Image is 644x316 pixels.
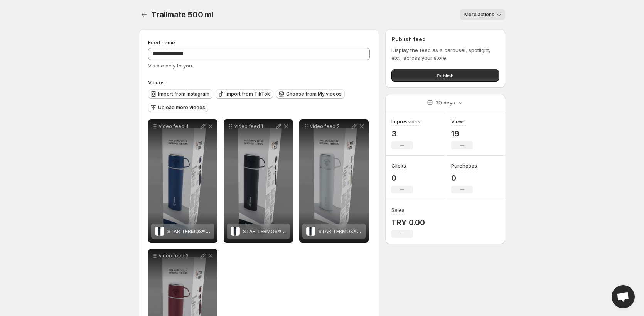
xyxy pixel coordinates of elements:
[460,9,505,20] button: More actions
[391,35,499,43] h2: Publish feed
[310,123,350,129] p: video feed 2
[391,206,405,214] h3: Sales
[167,228,335,234] span: STAR TERMOS® | Trailmate Bardaklı Paslanmaz Çelik Termos 500 ML
[276,89,345,99] button: Choose from My videos
[148,103,208,112] button: Upload more videos
[148,62,193,69] span: Visible only to you.
[391,218,425,227] p: TRY 0.00
[306,227,315,236] img: STAR TERMOS® | Trailmate Bardaklı Paslanmaz Çelik Termos 500 ML
[464,12,494,18] span: More actions
[451,118,466,125] h3: Views
[148,79,165,86] span: Videos
[226,91,270,97] span: Import from TikTok
[158,104,205,111] span: Upload more videos
[451,129,473,138] p: 19
[148,119,217,243] div: video feed 4STAR TERMOS® | Trailmate Bardaklı Paslanmaz Çelik Termos 500 MLSTAR TERMOS® | Trailma...
[159,123,199,129] p: video feed 4
[319,228,486,234] span: STAR TERMOS® | Trailmate Bardaklı Paslanmaz Çelik Termos 500 ML
[391,46,499,62] p: Display the feed as a carousel, spotlight, etc., across your store.
[612,285,635,308] a: Open chat
[224,119,293,243] div: video feed 1STAR TERMOS® | Trailmate Bardaklı Paslanmaz Çelik Termos 500 MLSTAR TERMOS® | Trailma...
[391,118,420,125] h3: Impressions
[391,162,406,170] h3: Clicks
[231,227,240,236] img: STAR TERMOS® | Trailmate Bardaklı Paslanmaz Çelik Termos 500 ML
[391,69,499,82] button: Publish
[435,99,455,106] p: 30 days
[139,9,150,20] button: Settings
[451,173,477,183] p: 0
[148,89,212,99] button: Import from Instagram
[151,10,213,19] span: Trailmate 500 ml
[391,173,413,183] p: 0
[148,39,175,45] span: Feed name
[299,119,369,243] div: video feed 2STAR TERMOS® | Trailmate Bardaklı Paslanmaz Çelik Termos 500 MLSTAR TERMOS® | Trailma...
[159,253,199,259] p: video feed 3
[234,123,275,129] p: video feed 1
[437,72,454,79] span: Publish
[451,162,477,170] h3: Purchases
[155,227,164,236] img: STAR TERMOS® | Trailmate Bardaklı Paslanmaz Çelik Termos 500 ML
[243,228,410,234] span: STAR TERMOS® | Trailmate Bardaklı Paslanmaz Çelik Termos 500 ML
[391,129,420,138] p: 3
[216,89,273,99] button: Import from TikTok
[286,91,342,97] span: Choose from My videos
[158,91,209,97] span: Import from Instagram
